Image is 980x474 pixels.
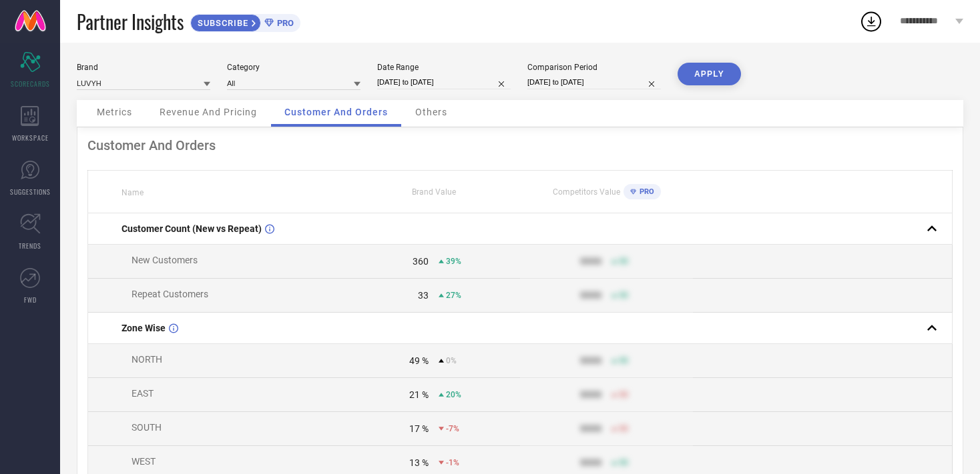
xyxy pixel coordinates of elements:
span: Competitors Value [553,187,620,197]
input: Select comparison period [527,75,661,89]
div: Comparison Period [527,63,661,72]
button: APPLY [678,63,741,85]
span: 0% [446,356,457,365]
span: 50 [619,356,628,365]
span: 39% [446,257,461,266]
div: Date Range [377,63,511,72]
span: SCORECARDS [11,79,50,89]
span: 20% [446,390,461,399]
div: Category [227,63,360,72]
span: 50 [619,390,628,399]
span: Customer Count (New vs Repeat) [121,223,262,234]
span: Zone Wise [121,323,166,333]
span: New Customers [132,255,198,265]
span: PRO [274,18,294,28]
span: EAST [132,388,154,399]
div: 9999 [580,290,601,301]
span: PRO [636,187,654,196]
span: -7% [446,424,459,433]
div: 9999 [580,423,601,434]
div: 9999 [580,256,601,267]
span: SUBSCRIBE [191,18,252,28]
span: 50 [619,257,628,266]
span: FWD [24,295,37,305]
div: 17 % [409,423,429,434]
div: 9999 [580,389,601,400]
span: 50 [619,424,628,433]
div: Open download list [859,9,883,33]
span: Brand Value [412,187,456,197]
span: -1% [446,458,459,467]
span: 27% [446,291,461,300]
div: Customer And Orders [87,137,953,153]
span: TRENDS [19,241,41,251]
div: 49 % [409,355,429,366]
span: Others [415,107,447,117]
span: SOUTH [132,422,162,433]
span: 50 [619,291,628,300]
div: 360 [413,256,429,267]
a: SUBSCRIBEPRO [190,11,300,32]
span: WORKSPACE [12,133,49,143]
span: Revenue And Pricing [160,107,257,117]
span: Partner Insights [77,8,184,35]
input: Select date range [377,75,511,89]
span: Name [121,188,144,197]
div: 13 % [409,457,429,468]
div: 21 % [409,389,429,400]
span: Metrics [97,107,132,117]
span: Customer And Orders [284,107,388,117]
div: 9999 [580,355,601,366]
span: WEST [132,456,156,467]
span: SUGGESTIONS [10,187,51,197]
div: Brand [77,63,210,72]
span: 50 [619,458,628,467]
span: Repeat Customers [132,289,208,299]
span: NORTH [132,354,162,365]
div: 33 [418,290,429,301]
div: 9999 [580,457,601,468]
